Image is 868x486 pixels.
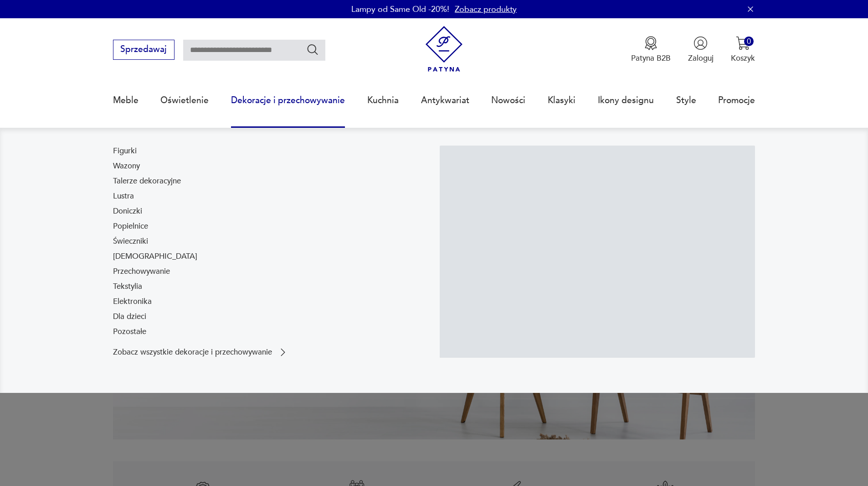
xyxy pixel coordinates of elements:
[113,146,137,157] a: Figurki
[113,326,146,337] a: Pozostałe
[160,79,209,121] a: Oświetlenie
[491,79,525,121] a: Nowości
[113,236,148,247] a: Świeczniki
[351,4,449,15] p: Lampy od Same Old -20%!
[421,79,469,121] a: Antykwariat
[688,36,714,63] button: Zaloguj
[113,349,272,356] p: Zobacz wszystkie dekoracje i przechowywanie
[455,4,517,15] a: Zobacz produkty
[548,79,575,121] a: Klasyki
[736,36,750,50] img: Ikona koszyka
[113,311,146,322] a: Dla dzieci
[631,36,671,63] a: Ikona medaluPatyna B2B
[421,26,467,72] img: Patyna - sklep z meblami i dekoracjami vintage
[113,347,288,358] a: Zobacz wszystkie dekoracje i przechowywanie
[693,36,708,50] img: Ikonka użytkownika
[744,37,754,46] div: 0
[113,206,142,217] a: Doniczki
[718,79,755,121] a: Promocje
[644,36,658,50] img: Ikona medalu
[631,53,671,63] p: Patyna B2B
[113,266,170,277] a: Przechowywanie
[631,36,671,63] button: Patyna B2B
[676,79,696,121] a: Style
[113,176,181,187] a: Talerze dekoracyjne
[367,79,399,121] a: Kuchnia
[113,296,152,307] a: Elektronika
[731,36,755,63] button: 0Koszyk
[113,251,197,262] a: [DEMOGRAPHIC_DATA]
[113,191,134,202] a: Lustra
[231,79,345,121] a: Dekoracje i przechowywanie
[113,281,142,292] a: Tekstylia
[113,221,148,232] a: Popielnice
[598,79,654,121] a: Ikony designu
[113,161,140,172] a: Wazony
[113,47,175,54] a: Sprzedawaj
[688,53,714,63] p: Zaloguj
[113,40,175,60] button: Sprzedawaj
[306,43,319,56] button: Szukaj
[731,53,755,63] p: Koszyk
[113,79,139,121] a: Meble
